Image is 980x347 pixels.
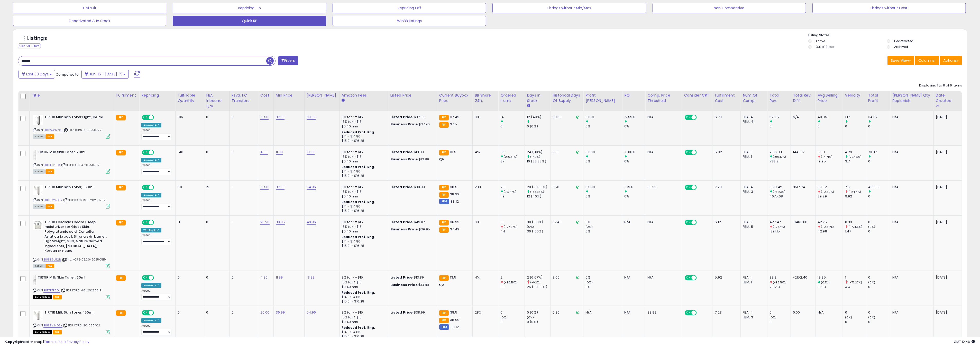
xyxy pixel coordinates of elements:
div: 5.92 [715,150,737,154]
div: FBA: 4 [743,115,763,119]
span: 36.99 [450,220,459,224]
small: FBA [116,150,126,155]
div: 83.50 [553,115,579,119]
small: (133.33%) [530,190,544,194]
div: FBM: 3 [743,189,763,194]
a: B0CW4N7Y6L [43,128,63,132]
a: 54.96 [307,185,316,190]
div: 4675.68 [770,194,791,199]
button: Default [13,3,166,13]
b: Listed Price: [390,115,414,119]
img: 31zS5zW2nLL._SL40_.jpg [33,220,43,230]
button: Quick RP [173,16,326,26]
small: (-24.4%) [848,190,861,194]
span: ON [685,220,692,224]
button: Filters [278,56,298,65]
div: FBA: 1 [743,150,763,154]
div: 0 [206,150,225,154]
div: 19.01 [818,150,843,154]
small: Amazon Fees. [342,98,345,103]
a: 25.20 [260,220,270,225]
a: 54.96 [307,310,316,315]
div: 106 [178,115,200,119]
b: Reduced Prof. Rng. [342,165,375,169]
small: FBA [439,192,449,198]
b: Business Price: [390,122,419,127]
div: Clear All Filters [18,44,41,48]
div: 12 [206,185,225,189]
div: $14 - $14.86 [342,204,384,209]
div: 738.21 [770,159,791,164]
div: 15% for > $15 [342,189,384,194]
div: Amazon AI * [141,193,161,197]
div: [DATE] [936,185,956,189]
small: FBA [439,185,449,190]
div: 50 [178,185,200,189]
div: 9.92 [845,194,866,199]
div: Days In Stock [527,93,548,103]
img: 31f-J+Rg2TL._SL40_.jpg [33,275,36,285]
b: Listed Price: [390,150,414,154]
button: Repricing On [173,3,326,13]
div: Current Buybox Price [439,93,470,103]
div: $14 - $14.86 [342,134,384,139]
div: 6.73 [715,115,737,119]
div: $14 - $14.86 [342,169,384,174]
a: 19.50 [260,185,269,190]
img: 31f-J+Rg2TL._SL40_.jpg [33,150,36,160]
span: OFF [696,220,704,224]
label: Deactivated [894,39,913,43]
div: 1.17 [845,115,866,119]
span: OFF [153,220,161,224]
div: 1 [232,185,254,189]
div: 0% [475,220,494,224]
a: B0D1FTP6D4 [43,163,60,167]
div: 4.79 [845,150,866,154]
div: $37.96 [390,122,433,127]
span: FBA [45,204,54,209]
button: Last 30 Days [19,70,55,79]
a: 11.99 [276,275,283,280]
div: 0 [868,124,890,129]
div: 3.38% [585,150,622,154]
div: Historical Days Of Supply [553,93,581,103]
div: [DATE] [936,115,956,119]
div: 0 [232,115,254,119]
div: N/A [647,150,678,154]
div: N/A [892,185,930,189]
div: FBM: 5 [743,224,763,229]
div: Displaying 1 to 6 of 6 items [919,83,962,88]
div: Preset: [141,163,171,175]
div: Avg Selling Price [818,93,841,103]
div: 4% [475,150,494,154]
a: 11.99 [276,150,283,155]
div: 458.09 [868,185,890,189]
div: Cost [260,93,271,98]
div: FBM: 1 [743,154,763,159]
small: FBA [116,185,126,190]
div: 19.95 [818,159,843,164]
span: FBA [45,169,54,174]
div: $15.01 - $16.28 [342,174,384,178]
span: OFF [153,185,161,189]
div: [PERSON_NAME] [307,93,337,98]
div: Fulfillment Cost [715,93,739,103]
div: 37 [500,159,525,164]
div: Amazon AI * [141,158,161,162]
div: Preset: [141,198,171,210]
div: FBA: 4 [743,185,763,189]
span: ON [142,150,149,155]
button: Actions [940,56,962,65]
div: 0 [845,124,866,129]
div: 0% [624,159,645,164]
div: [DATE] [936,220,956,224]
span: 38.99 [450,192,459,197]
small: (-4.71%) [821,155,832,159]
div: ROI [624,93,643,98]
div: 9.10 [553,150,579,154]
b: Business Price: [390,157,419,162]
small: (0%) [585,225,593,229]
div: 0 [206,115,225,119]
div: 30 (100%) [527,220,550,224]
div: 0 [868,220,890,224]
